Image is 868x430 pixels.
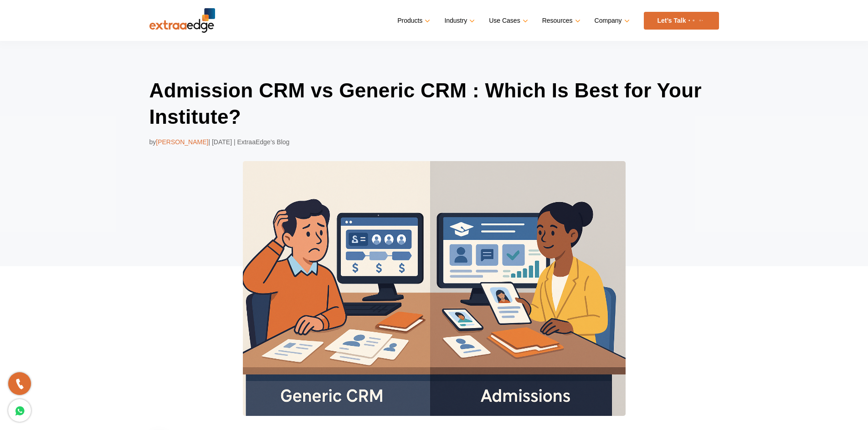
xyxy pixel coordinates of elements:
a: Products [397,14,428,27]
a: Let’s Talk [644,12,719,30]
a: Company [595,14,628,27]
span: [PERSON_NAME] [156,138,208,146]
a: Use Cases [489,14,526,27]
div: by | [DATE] | ExtraaEdge’s Blog [149,137,719,147]
a: Industry [444,14,473,27]
h1: Admission CRM vs Generic CRM : Which Is Best for Your Institute? [149,77,719,130]
a: Resources [542,14,579,27]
